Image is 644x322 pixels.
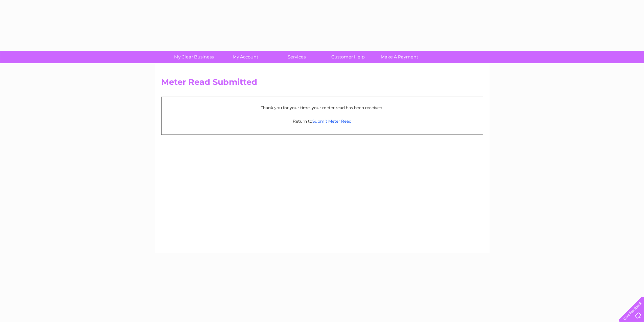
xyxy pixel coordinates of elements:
[165,104,479,111] p: Thank you for your time, your meter read has been received.
[217,51,273,63] a: My Account
[166,51,222,63] a: My Clear Business
[312,119,352,124] a: Submit Meter Read
[320,51,376,63] a: Customer Help
[269,51,325,63] a: Services
[372,51,427,63] a: Make A Payment
[165,118,479,124] p: Return to
[161,77,483,90] h2: Meter Read Submitted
